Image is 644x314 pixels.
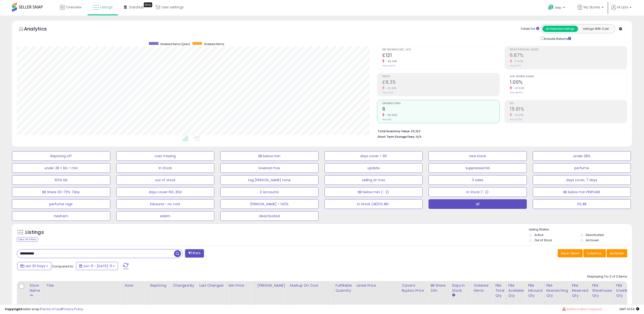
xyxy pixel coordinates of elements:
button: perfume tags [12,199,110,209]
button: Filters [185,249,204,258]
small: Prev: £333 [382,91,393,94]
button: [PERSON_NAME] > 140% [220,199,319,209]
span: Listings [100,5,113,10]
button: selling at max [325,175,423,185]
button: Jun-11 - [DATE]-11 [76,262,118,270]
span: N/A [416,134,422,139]
div: Include Returns [537,36,577,41]
button: days cover>60, 30d [116,187,215,197]
label: Out of Stock [534,238,552,242]
div: Min Price [229,283,253,288]
button: perfume [533,163,631,173]
button: under 28 + bb > min [12,163,110,173]
button: In Stock (- 2) [429,187,527,197]
div: Fulfillable Quantity [336,283,352,293]
span: Jun-11 - [DATE]-11 [83,264,112,268]
button: Save View [558,249,583,257]
button: deactivated [220,211,319,221]
th: CSV column name: cust_attr_1_Last Changed [197,281,227,305]
div: [PERSON_NAME] [257,283,286,288]
button: BB below min (- 2) [325,187,423,197]
button: 0% BB [533,199,631,209]
div: Listed Price [356,283,398,288]
small: -96.95% [384,113,397,117]
small: -96.94% [384,60,397,63]
div: FBA Reserved Qty [572,283,588,298]
span: Ordered Items (prev) [160,42,190,46]
b: Total Inventory Value: [378,129,410,133]
button: In Stock (all)0% BB> [325,199,423,209]
button: Listings With Cost [578,26,614,32]
h2: 1.00% [510,79,627,86]
div: Totals For [521,27,539,31]
div: FBA Available Qty [508,283,524,298]
small: -97.92% [512,86,524,90]
span: Ordered Items [204,42,224,46]
div: Last Changed [199,283,225,288]
div: FBA Unsellable Qty [616,283,634,298]
a: Help [544,1,570,16]
button: update [325,163,423,173]
small: Prev: 8.37% [510,64,521,67]
a: Terms of Use [41,307,61,311]
label: Active [534,233,543,237]
button: BB below min PERFUME [533,187,631,197]
div: Markup on Cost [290,283,331,288]
span: 2025-08-11 14:54 GMT [619,307,639,311]
th: The percentage added to the cost of goods (COGS) that forms the calculator for Min & Max prices. [288,281,333,305]
button: 0 sales [429,175,527,185]
small: Prev: 19.65% [510,118,522,121]
div: Days In Stock [452,283,470,293]
div: Store Name [29,283,42,293]
i: Get Help [548,4,554,10]
h5: Analytics [24,25,56,33]
h2: 6.87% [510,53,627,59]
label: Deactivated [586,233,604,237]
span: DataHub [129,5,144,10]
div: Title [46,283,121,288]
button: Columns [583,249,606,257]
button: BB below min [220,151,319,161]
button: Repricing off [12,151,110,161]
button: cost missing [116,151,215,161]
button: BB Share 30-70% 7day [12,187,110,197]
button: tag [PERSON_NAME] none [220,175,319,185]
span: Profit [382,75,499,78]
small: -97.49% [384,86,397,90]
small: Prev: 48.00% [510,91,522,94]
h2: £8.35 [382,79,499,86]
span: Hi Lipa [617,5,628,10]
button: All Selected Listings [542,26,578,32]
span: Profit [PERSON_NAME] [510,48,627,51]
span: Columns [586,251,602,256]
span: Help [555,6,562,10]
div: seller snap | | [5,307,83,312]
button: 100% bb [12,175,110,185]
span: Net Revenue (Exc. VAT) [382,48,499,51]
div: FBA Total Qty [495,283,504,298]
a: Privacy Policy [62,307,83,311]
small: Days In Stock. [452,293,455,297]
h2: 15.91% [510,106,627,113]
button: Last 30 Days [17,262,51,270]
button: inbound - no cost [116,199,215,209]
div: Tooltip anchor [144,2,152,7]
button: hesham [12,211,110,221]
h5: Listings [25,229,44,236]
span: ROI [510,102,627,105]
div: Changed by [173,283,195,288]
div: FBA Warehouse Qty [592,283,612,298]
a: Hi Lipa [611,5,632,16]
div: Repricing [150,283,169,288]
button: days cover, 7 days [533,175,631,185]
th: CSV column name: cust_attr_2_Changed by [171,281,197,305]
h2: 8 [382,106,499,113]
button: In Stock [116,163,215,173]
small: Prev: 262 [382,118,391,121]
li: £5,163 [378,128,624,134]
div: Note [125,283,146,288]
button: all [429,199,527,209]
span: Compared to: [52,264,74,269]
small: Prev: £3,974 [382,64,395,67]
span: My Stores [584,5,600,10]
